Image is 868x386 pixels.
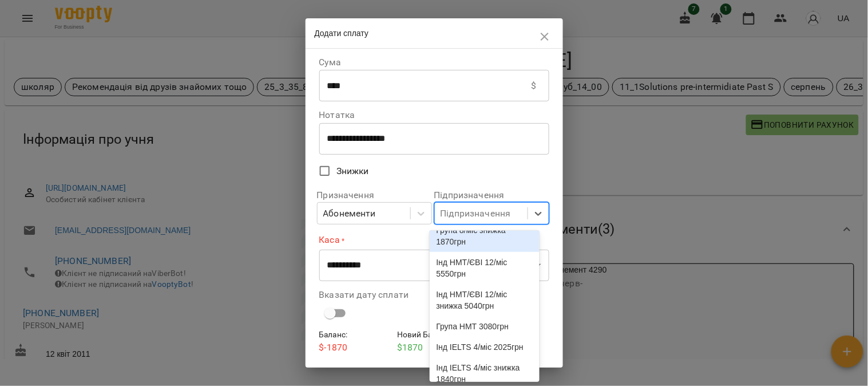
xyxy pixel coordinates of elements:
div: Інд НМТ/ЄВІ 12/міс знижка 5040грн [430,284,540,316]
label: Вказати дату сплати [319,290,549,300]
label: Призначення [317,191,432,200]
div: Інд IELTS 4/міс 2025грн [430,337,540,357]
p: $ [531,79,536,93]
div: Абонементи [323,207,376,220]
label: Підпризначення [434,191,549,200]
div: Інд НМТ/ЄВІ 12/міс 5550грн [430,252,540,284]
label: Каса [319,234,549,247]
h6: Баланс : [319,329,393,341]
h6: Новий Баланс : [397,329,471,341]
span: Додати сплату [315,29,369,38]
label: Сума [319,58,549,67]
div: Група НМТ 3080грн [430,316,540,337]
p: $ 1870 [397,341,471,355]
p: $ -1870 [319,341,393,355]
span: Знижки [336,164,369,178]
div: Група 8/міс знижка 1870грн [430,220,540,252]
div: Підпризначення [441,207,511,220]
label: Нотатка [319,111,549,120]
